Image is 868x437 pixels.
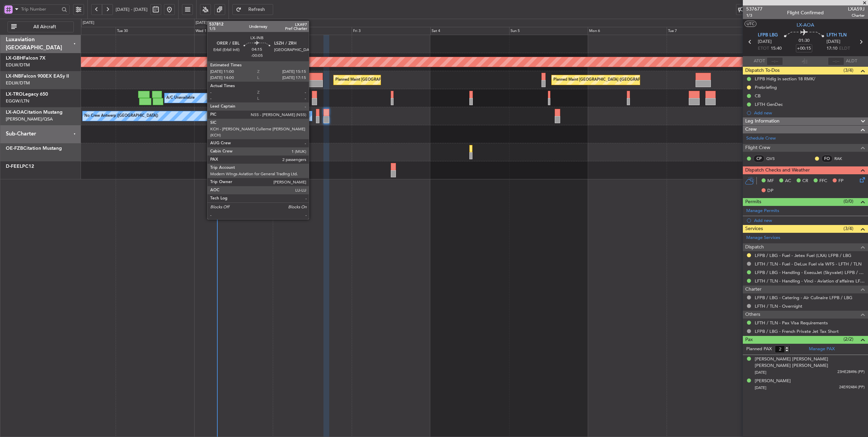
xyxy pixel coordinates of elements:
[745,286,762,293] span: Charter
[6,74,69,79] a: LX-INBFalcon 900EX EASy II
[6,164,22,169] span: D-FEEL
[755,101,783,107] div: LFTH GenDec
[745,243,764,251] span: Dispatch
[766,156,782,162] a: QVS
[667,27,745,35] div: Tue 7
[848,13,865,18] span: Charter
[745,144,770,152] span: Flight Crew
[116,6,148,13] span: [DATE] - [DATE]
[754,58,765,65] span: ATOT
[194,27,273,35] div: Wed 1
[196,20,207,26] div: [DATE]
[839,45,850,52] span: ELDT
[802,178,808,184] span: CR
[243,7,271,12] span: Refresh
[809,346,835,353] a: Manage PAX
[827,45,837,52] span: 17:10
[6,98,29,104] a: EGGW/LTN
[6,56,23,61] span: LX-GBH
[6,92,23,97] span: LX-TRO
[827,38,840,45] span: [DATE]
[821,155,833,162] div: FO
[755,76,815,82] div: LFPB Hdlg in section 18 RMK/
[838,178,844,184] span: FP
[7,21,74,32] button: All Aircraft
[754,110,865,116] div: Add new
[6,146,62,151] a: OE-FZBCitation Mustang
[553,75,661,85] div: Planned Maint [GEOGRAPHIC_DATA] ([GEOGRAPHIC_DATA])
[745,311,760,319] span: Others
[745,198,761,206] span: Permits
[834,156,850,162] a: RAK
[767,178,774,184] span: MF
[745,126,757,133] span: Crew
[755,278,865,284] a: LFTH / TLN - Handling - Vinci - Aviation d'affaires LFTH / TLN*****MY HANDLING****
[6,116,53,122] a: [PERSON_NAME]/QSA
[84,111,158,121] div: No Crew Antwerp ([GEOGRAPHIC_DATA])
[588,27,666,35] div: Mon 6
[844,225,853,232] span: (3/4)
[755,385,766,390] span: [DATE]
[844,198,853,205] span: (0/0)
[755,261,862,267] a: LFTH / TLN - Fuel - DeLux Fuel via WFS - LFTH / TLN
[746,135,776,142] a: Schedule Crew
[509,27,588,35] div: Sun 5
[273,27,351,35] div: Thu 2
[755,328,839,334] a: LFPB / LBG - French Private Jet Tax Short
[844,67,853,74] span: (3/4)
[755,253,851,258] a: LFPB / LBG - Fuel - Jetex Fuel (LXA) LFPB / LBG
[767,57,783,65] input: --:--
[18,25,71,29] span: All Aircraft
[745,166,810,174] span: Dispatch Checks and Weather
[755,303,802,309] a: LFTH / TLN - Overnight
[83,20,94,26] div: [DATE]
[746,208,779,214] a: Manage Permits
[755,378,791,385] div: [PERSON_NAME]
[6,110,63,115] a: LX-AOACitation Mustang
[352,27,430,35] div: Fri 3
[745,67,780,75] span: Dispatch To-Dos
[6,92,48,97] a: LX-TROLegacy 650
[116,27,194,35] div: Tue 30
[745,21,756,27] button: UTC
[753,155,765,162] div: CP
[819,178,827,184] span: FFC
[745,336,753,344] span: Pax
[6,74,21,79] span: LX-INB
[846,58,857,65] span: ALDT
[746,234,780,241] a: Manage Services
[6,80,30,86] a: EDLW/DTM
[797,21,814,29] span: LX-AOA
[755,320,828,326] a: LFTH / TLN - Pax Visa Requirements
[746,346,772,353] label: Planned PAX
[799,37,809,44] span: 01:30
[6,56,46,61] a: LX-GBHFalcon 7X
[837,369,865,375] span: 23HE28496 (PP)
[848,5,865,13] span: LXA59J
[767,188,773,194] span: DP
[430,27,509,35] div: Sat 4
[6,146,23,151] span: OE-FZB
[6,62,30,68] a: EDLW/DTM
[745,117,780,125] span: Leg Information
[758,45,769,52] span: ETOT
[335,75,400,85] div: Planned Maint [GEOGRAPHIC_DATA]
[758,32,778,39] span: LFPB LBG
[232,4,273,15] button: Refresh
[755,295,852,301] a: LFPB / LBG - Catering - Air Culinaire LFPB / LBG
[755,356,865,369] div: [PERSON_NAME] [PERSON_NAME] [PERSON_NAME] [PERSON_NAME]
[754,217,865,223] div: Add new
[6,164,34,169] a: D-FEELPC12
[746,5,763,13] span: 537677
[785,178,791,184] span: AC
[755,270,865,275] a: LFPB / LBG - Handling - ExecuJet (Skyvalet) LFPB / LBG
[771,45,782,52] span: 15:40
[21,4,60,14] input: Trip Number
[755,84,777,90] div: Prebriefing
[758,38,772,45] span: [DATE]
[844,336,853,343] span: (2/2)
[827,32,847,39] span: LFTH TLN
[787,9,824,16] div: Flight Confirmed
[755,93,761,99] div: CB
[746,13,763,18] span: 1/3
